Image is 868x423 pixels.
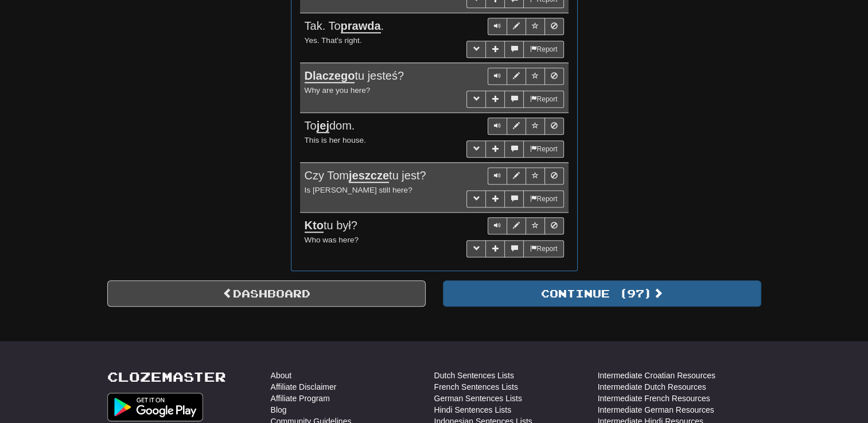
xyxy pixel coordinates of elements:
a: Intermediate Croatian Resources [598,370,715,381]
div: More sentence controls [466,91,563,108]
a: Hindi Sentences Lists [434,404,512,416]
a: Affiliate Program [271,393,330,404]
button: Add sentence to collection [485,140,505,158]
span: To dom. [305,119,355,133]
button: Edit sentence [507,167,526,185]
a: Intermediate German Resources [598,404,714,416]
button: Add sentence to collection [485,91,505,108]
button: Toggle ignore [544,68,564,85]
u: Kto [305,219,324,233]
button: Toggle favorite [526,68,545,85]
small: This is her house. [305,136,366,144]
button: Edit sentence [507,117,526,135]
button: Add sentence to collection [485,190,505,207]
button: Report [523,140,563,158]
button: Add sentence to collection [485,240,505,257]
a: Clozemaster [107,370,226,384]
div: Sentence controls [488,167,564,185]
u: jeszcze [349,169,389,183]
button: Report [523,240,563,257]
button: Edit sentence [507,18,526,35]
small: Why are you here? [305,86,371,95]
button: Toggle favorite [526,167,545,185]
button: Report [523,91,563,108]
a: Intermediate French Resources [598,393,710,404]
button: Toggle grammar [466,140,486,158]
button: Play sentence audio [488,18,507,35]
button: Add sentence to collection [485,41,505,58]
div: More sentence controls [466,140,563,158]
u: prawda [341,19,381,33]
a: French Sentences Lists [434,381,518,393]
button: Toggle grammar [466,240,486,257]
span: tu był? [305,219,357,233]
div: Sentence controls [488,117,564,135]
button: Play sentence audio [488,117,507,135]
img: Get it on Google Play [107,393,204,421]
a: Blog [271,404,287,416]
button: Play sentence audio [488,68,507,85]
button: Toggle favorite [526,18,545,35]
button: Edit sentence [507,68,526,85]
a: Intermediate Dutch Resources [598,381,706,393]
button: Continue (97) [443,280,761,307]
button: Toggle grammar [466,190,486,207]
a: Dashboard [107,280,426,307]
div: More sentence controls [466,190,563,207]
div: Sentence controls [488,68,564,85]
span: Tak. To . [305,19,384,33]
button: Toggle grammar [466,41,486,58]
button: Toggle favorite [526,217,545,234]
div: More sentence controls [466,240,563,257]
button: Edit sentence [507,217,526,234]
span: tu jesteś? [305,69,404,83]
a: German Sentences Lists [434,393,522,404]
button: Toggle ignore [544,117,564,135]
div: More sentence controls [466,41,563,58]
button: Play sentence audio [488,167,507,185]
small: Yes. That's right. [305,36,362,45]
button: Report [523,190,563,207]
small: Who was here? [305,236,359,244]
button: Play sentence audio [488,217,507,234]
u: jej [317,119,329,133]
div: Sentence controls [488,217,564,234]
a: Dutch Sentences Lists [434,370,514,381]
a: About [271,370,292,381]
button: Toggle ignore [544,217,564,234]
button: Toggle grammar [466,91,486,108]
u: Dlaczego [305,69,355,83]
span: Czy Tom tu jest? [305,169,426,183]
div: Sentence controls [488,18,564,35]
button: Toggle ignore [544,167,564,185]
button: Toggle ignore [544,18,564,35]
a: Affiliate Disclaimer [271,381,337,393]
small: Is [PERSON_NAME] still here? [305,186,412,194]
button: Report [523,41,563,58]
button: Toggle favorite [526,117,545,135]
